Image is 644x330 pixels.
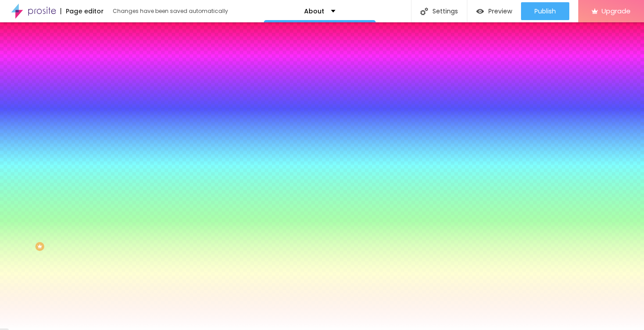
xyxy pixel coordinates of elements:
[488,8,512,15] span: Preview
[521,2,569,20] button: Publish
[467,2,521,20] button: Preview
[602,7,631,15] span: Upgrade
[113,8,228,14] div: Changes have been saved automatically
[304,8,324,14] p: About
[476,8,484,15] img: view-1.svg
[534,8,556,15] span: Publish
[60,8,104,14] div: Page editor
[420,8,428,15] img: Icone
